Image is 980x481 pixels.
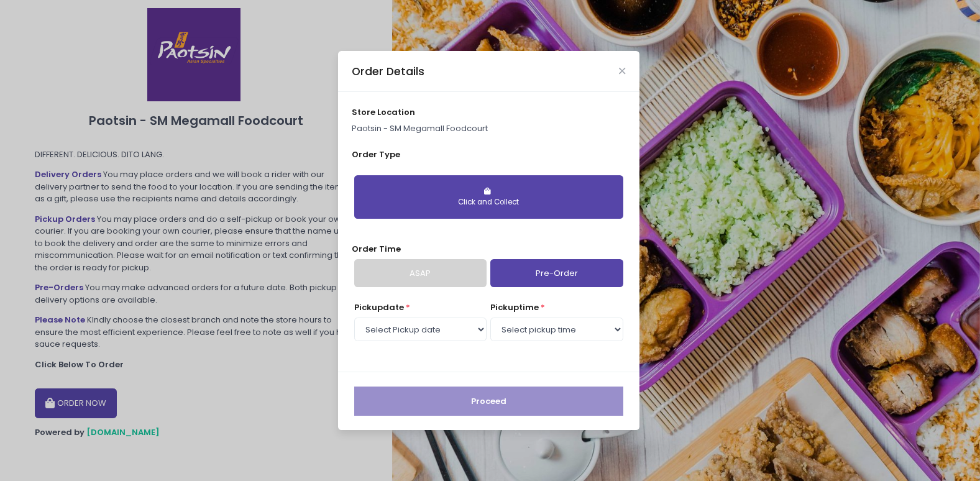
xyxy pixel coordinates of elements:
[363,197,615,208] div: Click and Collect
[490,301,539,313] span: pickup time
[354,301,404,313] span: Pickup date
[352,106,415,118] span: store location
[619,68,625,74] button: Close
[354,387,623,416] button: Proceed
[354,259,487,288] a: ASAP
[352,149,400,160] span: Order Type
[352,122,625,135] p: Paotsin - SM Megamall Foodcourt
[352,243,401,255] span: Order Time
[490,259,623,288] a: Pre-Order
[354,175,623,219] button: Click and Collect
[352,63,424,80] div: Order Details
